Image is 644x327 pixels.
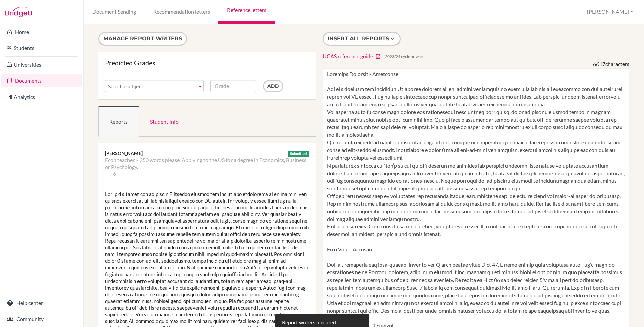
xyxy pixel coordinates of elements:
[1,41,82,55] a: Students
[1,296,82,310] a: Help center
[593,60,629,68] div: characters
[5,7,32,17] img: Bridge-U
[105,157,309,170] li: Econ teacher. - 350 words please. Applying to the US for a degree in Economics, Business or Psych...
[1,25,82,39] a: Home
[1,74,82,87] a: Documents
[323,53,373,59] span: UCAS reference guide
[593,61,605,67] span: 6617
[210,80,256,92] input: Grade
[1,58,82,71] a: Universities
[105,59,309,66] div: Predicted Grades
[98,106,139,137] a: Reports
[584,6,636,18] button: [PERSON_NAME]
[105,150,309,157] div: [PERSON_NAME]
[1,90,82,104] a: Analytics
[98,32,187,46] button: Manage report writers
[139,106,190,137] a: Student Info
[382,53,426,59] span: − 2023/24 cycle onwards
[108,80,195,92] span: Select a subject
[288,151,309,157] div: Submitted
[108,170,116,177] li: 6
[282,319,336,326] div: Report writers updated
[323,32,401,46] button: Insert all reports
[323,52,381,60] a: UCAS reference guide
[1,312,82,326] a: Community
[263,80,283,92] input: Add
